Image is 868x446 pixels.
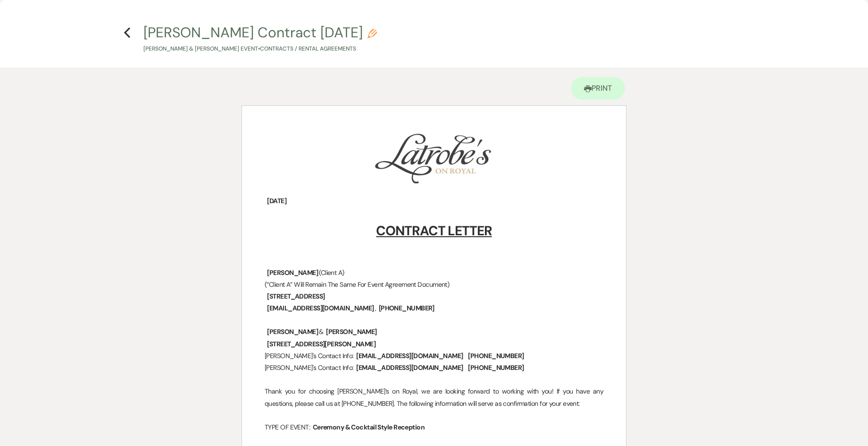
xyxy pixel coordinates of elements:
span: [EMAIL_ADDRESS][DOMAIN_NAME] [355,351,464,361]
p: & [265,326,603,338]
span: [PERSON_NAME] [325,326,378,337]
p: [PERSON_NAME]'s Contact Info: [265,362,603,374]
p: [PERSON_NAME]'s Contact Info: [265,350,603,362]
p: (Client A) [265,267,603,279]
img: Screen Shot 2023-06-15 at 8.24.48 AM.png [371,129,495,183]
a: Print [571,77,625,100]
p: Thank you for choosing [PERSON_NAME]’s on Royal, we are looking forward to working with you! If y... [265,386,603,409]
span: [STREET_ADDRESS][PERSON_NAME] [266,339,376,350]
button: [PERSON_NAME] Contract [DATE][PERSON_NAME] & [PERSON_NAME] Event•Contracts / Rental Agreements [143,26,377,53]
span: [PHONE_NUMBER] [378,303,435,314]
span: [PERSON_NAME] [266,326,319,337]
p: , [265,302,603,314]
span: [PHONE_NUMBER] [467,351,525,361]
span: [EMAIL_ADDRESS][DOMAIN_NAME] [266,303,375,314]
span: Ceremony & Cocktail Style Reception [312,422,426,433]
p: TYPE OF EVENT: [265,421,603,433]
span: [DATE] [266,196,287,206]
p: [PERSON_NAME] & [PERSON_NAME] Event • Contracts / Rental Agreements [143,44,377,53]
span: [PHONE_NUMBER] [467,362,525,373]
p: (“Client A” Will Remain The Same For Event Agreement Document) [265,279,603,291]
span: [EMAIL_ADDRESS][DOMAIN_NAME] [355,362,464,373]
span: [STREET_ADDRESS] [266,291,325,302]
u: CONTRACT LETTER [376,222,492,240]
span: [PERSON_NAME] [266,267,319,278]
